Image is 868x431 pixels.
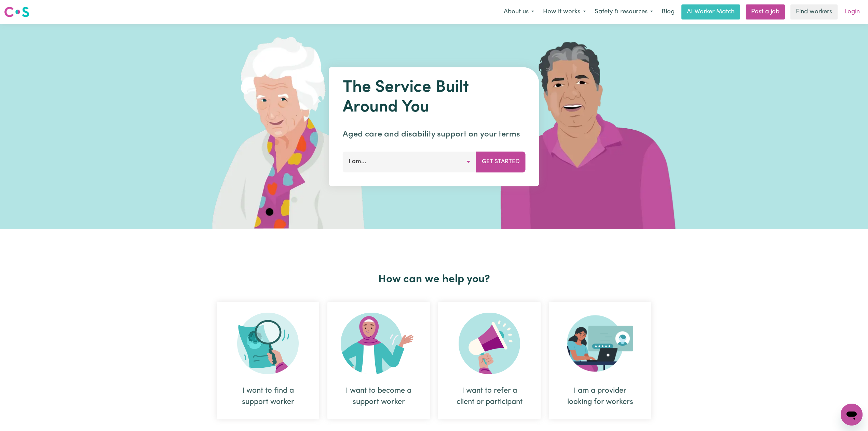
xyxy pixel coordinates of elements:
img: Refer [459,313,520,374]
div: I want to become a support worker [327,302,430,419]
h2: How can we help you? [213,273,655,286]
img: Careseekers logo [4,6,29,18]
p: Aged care and disability support on your terms [343,128,526,141]
div: I am a provider looking for workers [549,302,651,419]
button: I am... [343,152,476,172]
a: Blog [657,4,679,19]
img: Become Worker [341,313,417,374]
img: Search [237,313,299,374]
button: About us [499,5,539,19]
div: I want to find a support worker [233,385,303,408]
h1: The Service Built Around You [343,78,526,117]
a: Post a job [746,4,785,19]
a: Careseekers logo [4,4,29,20]
div: I want to become a support worker [344,385,413,408]
div: I want to refer a client or participant [438,302,541,419]
div: I want to find a support worker [217,302,319,419]
a: Find workers [790,4,838,19]
div: I want to refer a client or participant [455,385,524,408]
a: AI Worker Match [681,4,740,19]
img: Provider [567,313,633,374]
button: Get Started [476,152,526,172]
button: Safety & resources [590,5,657,19]
iframe: Button to launch messaging window [841,404,863,426]
button: How it works [539,5,590,19]
a: Login [840,4,864,19]
div: I am a provider looking for workers [565,385,635,408]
